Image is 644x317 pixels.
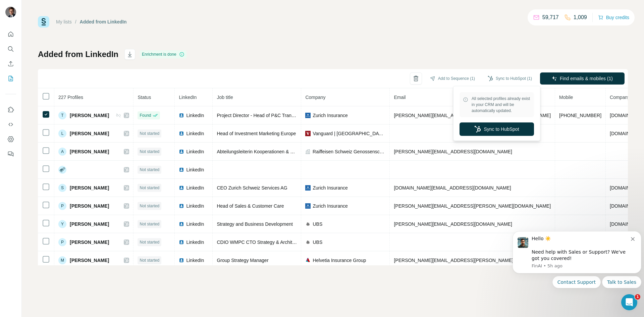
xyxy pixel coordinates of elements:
span: UBS [313,239,322,246]
div: S [58,184,66,192]
span: Strategy and Business Development [217,221,292,227]
span: [DOMAIN_NAME][EMAIL_ADDRESS][DOMAIN_NAME] [394,185,511,191]
span: LinkedIn [186,130,204,137]
button: My lists [5,72,16,85]
span: Not started [140,149,159,155]
img: company-logo [305,185,311,191]
button: Use Surfe on LinkedIn [5,104,16,116]
span: Not started [140,239,159,245]
span: [PERSON_NAME] [70,203,109,209]
img: Surfe Logo [38,16,49,28]
p: 1,009 [574,13,587,21]
button: Feedback [5,148,16,160]
span: Head of Sales & Customer Care [217,203,284,209]
span: Vanguard | [GEOGRAPHIC_DATA] & [GEOGRAPHIC_DATA] [313,130,385,137]
span: [PERSON_NAME] [70,184,109,191]
span: Head of Investment Marketing Europe [217,131,296,136]
span: Mobile [559,95,573,100]
div: P [58,202,66,210]
span: LinkedIn [186,112,204,119]
img: company-logo [305,131,311,136]
p: 59,717 [542,13,559,21]
span: Not started [140,203,159,209]
button: Add to Sequence (1) [425,73,480,84]
span: [PERSON_NAME][EMAIL_ADDRESS][DOMAIN_NAME] [394,149,512,154]
span: CEO Zurich Schweiz Services AG [217,185,287,191]
span: Status [138,95,151,100]
span: Group Strategy Manager [217,258,268,263]
span: [PERSON_NAME][EMAIL_ADDRESS][PERSON_NAME][DOMAIN_NAME] [394,258,551,263]
span: [PERSON_NAME][EMAIL_ADDRESS][PERSON_NAME][DOMAIN_NAME] [394,203,551,209]
span: LinkedIn [186,184,204,191]
span: CDIO WMPC CTO Strategy & Architecture Governance [217,240,332,245]
span: Not started [140,221,159,227]
h1: Added from LinkedIn [38,49,118,60]
span: Zurich Insurance [313,112,347,119]
span: 1 [635,294,640,300]
span: Email [394,95,406,100]
iframe: Intercom live chat [621,294,637,310]
span: Not started [140,185,159,191]
span: LinkedIn [186,166,204,173]
span: [PERSON_NAME] [70,221,109,227]
button: Sync to HubSpot (1) [483,73,537,84]
span: [PERSON_NAME][EMAIL_ADDRESS][DOMAIN_NAME] [394,221,512,227]
span: LinkedIn [186,203,204,209]
span: [PERSON_NAME] [70,239,109,246]
span: [PERSON_NAME][EMAIL_ADDRESS][PERSON_NAME][DOMAIN_NAME] [394,113,551,118]
span: Zurich Insurance [313,184,347,191]
img: company-logo [305,258,311,263]
span: [PERSON_NAME] [70,130,109,137]
span: Not started [140,167,159,173]
span: LinkedIn [186,257,204,264]
span: Not started [140,257,159,263]
iframe: Intercom notifications message [510,223,644,314]
button: Dashboard [5,133,16,145]
span: LinkedIn [186,239,204,246]
div: P [58,238,66,246]
span: [PERSON_NAME] [70,112,109,119]
span: LinkedIn [186,221,204,227]
span: Find emails & mobiles (1) [560,75,613,82]
li: / [75,18,76,25]
span: 227 Profiles [58,95,83,100]
img: LinkedIn logo [179,149,184,154]
span: Raiffeisen Schweiz Genossenschaft [313,148,385,155]
div: A [58,148,66,156]
div: Added from LinkedIn [80,18,127,25]
span: Helvetia Insurance Group [313,257,366,264]
img: company-logo [305,240,311,245]
span: Found [140,112,151,118]
img: company-logo [305,203,311,209]
img: LinkedIn logo [179,221,184,227]
div: Enrichment is done [140,50,186,58]
span: Project Director - Head of P&C Transformation [217,113,313,118]
span: Abteilungsleiterin Kooperationen & Neue Geschäftsmodelle [217,149,340,154]
button: Quick start [5,28,16,40]
img: company-logo [305,113,311,118]
img: LinkedIn logo [179,240,184,245]
img: LinkedIn logo [179,185,184,191]
div: T [58,111,66,119]
div: M [58,256,66,264]
img: LinkedIn logo [179,203,184,209]
div: L [58,129,66,138]
button: Find emails & mobiles (1) [540,72,625,85]
span: [PHONE_NUMBER] [559,113,601,118]
img: LinkedIn logo [179,113,184,118]
img: LinkedIn logo [179,167,184,172]
span: Job title [217,95,233,100]
span: LinkedIn [179,95,197,100]
span: Zurich Insurance [313,203,347,209]
button: Enrich CSV [5,58,16,70]
button: Buy credits [598,13,629,22]
img: LinkedIn logo [179,258,184,263]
